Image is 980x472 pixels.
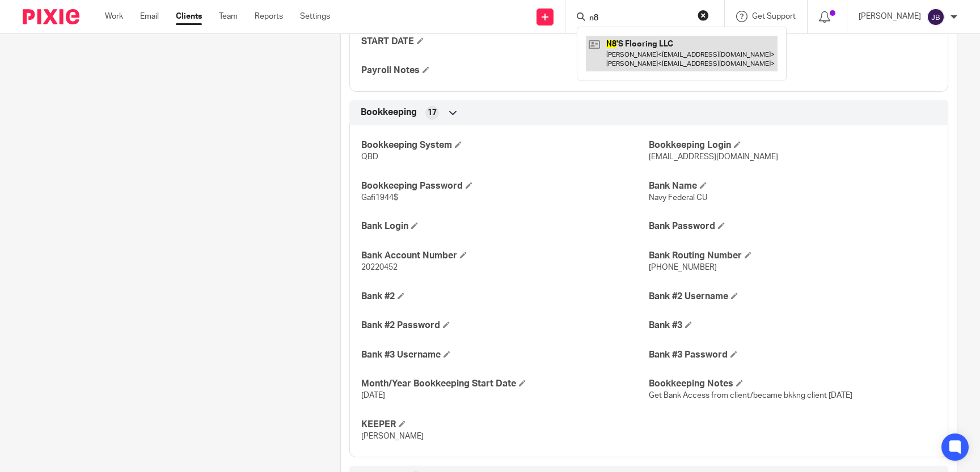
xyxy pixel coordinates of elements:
h4: Bank Password [649,220,936,232]
span: QBD [361,153,378,161]
a: Clients [176,11,202,22]
a: Work [105,11,123,22]
a: Team [219,11,238,22]
h4: Bank #3 Password [649,349,936,361]
h4: START DATE [361,36,649,48]
h4: Bank #2 [361,291,649,303]
a: Settings [300,11,330,22]
span: [EMAIL_ADDRESS][DOMAIN_NAME] [649,153,778,161]
h4: Bookkeeping Notes [649,378,936,390]
h4: Bank #2 Username [649,291,936,303]
p: [PERSON_NAME] [859,11,921,22]
h4: KEEPER [361,419,649,431]
span: 17 [428,107,437,118]
h4: END DATE [649,36,936,48]
a: Reports [255,11,283,22]
img: Pixie [23,9,79,24]
h4: Bank Login [361,220,649,232]
h4: Bank #3 Username [361,349,649,361]
span: Navy Federal CU [649,194,707,202]
a: Email [140,11,159,22]
h4: Bank #3 [649,320,936,331]
h4: Bank Name [649,180,936,192]
button: Clear [698,10,709,21]
h4: Bookkeeping System [361,139,649,151]
span: Gafi1944$ [361,194,398,202]
h4: Bookkeeping Password [361,180,649,192]
span: 20220452 [361,263,398,271]
img: svg%3E [927,8,945,26]
input: Search [588,14,690,24]
h4: Bank Routing Number [649,250,936,262]
h4: Month/Year Bookkeeping Start Date [361,378,649,390]
span: Get Support [752,12,796,20]
h4: Bookkeeping Login [649,139,936,151]
span: Bookkeeping [361,107,417,118]
h4: Bank #2 Password [361,320,649,331]
h4: Bank Account Number [361,250,649,262]
span: [PERSON_NAME] [361,432,424,440]
span: [PHONE_NUMBER] [649,263,717,271]
span: Get Bank Access from client/became bkkng client [DATE] [649,392,852,399]
span: [DATE] [361,392,385,399]
h4: Payroll Notes [361,65,649,76]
